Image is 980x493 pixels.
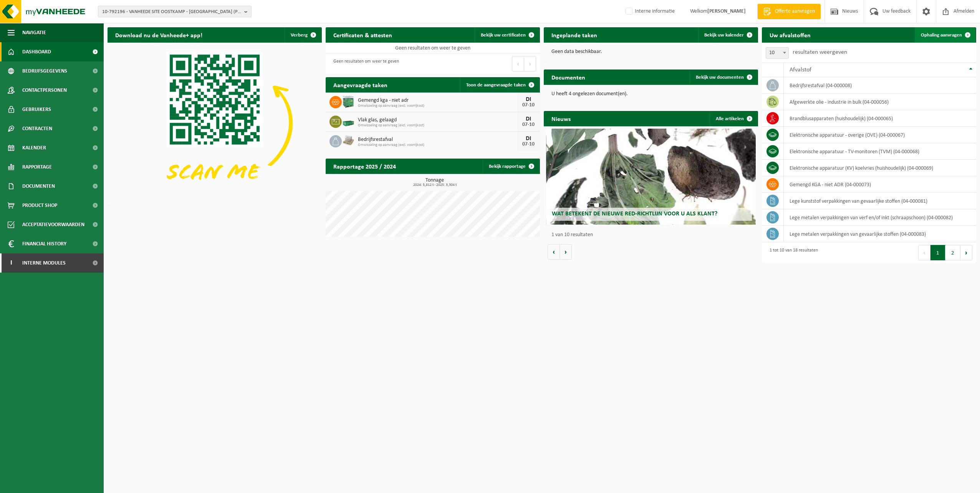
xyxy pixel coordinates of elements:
img: PB-HB-1400-HPE-GN-11 [342,94,355,109]
span: Ophaling aanvragen [921,33,962,38]
h2: Certificaten & attesten [326,27,400,42]
span: 2024: 5,812 t - 2025: 3,304 t [329,183,540,187]
span: Bekijk uw certificaten [481,33,526,38]
span: Kalender [22,138,46,157]
td: afgewerkte olie - industrie in bulk (04-000056) [784,94,976,110]
h2: Uw afvalstoffen [762,27,818,42]
span: Interne modules [22,253,66,273]
td: lege kunststof verpakkingen van gevaarlijke stoffen (04-000081) [784,193,976,209]
button: 10-792196 - VANHEEDE SITE OOSTKAMP - [GEOGRAPHIC_DATA] (POORT A) - 8020 [STREET_ADDRESS] [98,6,252,17]
h2: Documenten [544,69,593,84]
td: gemengd KGA - niet ADR (04-000073) [784,176,976,193]
span: Contactpersonen [22,81,67,100]
h2: Nieuws [544,111,578,126]
button: Next [524,56,536,71]
h2: Download nu de Vanheede+ app! [108,27,210,42]
div: 07-10 [521,103,536,108]
span: Bedrijfsrestafval [358,137,517,143]
td: bedrijfsrestafval (04-000008) [784,77,976,94]
strong: [PERSON_NAME] [707,8,746,14]
div: DI [521,116,536,122]
button: 2 [945,245,960,260]
span: I [8,253,15,273]
a: Ophaling aanvragen [915,27,975,43]
span: Acceptatievoorwaarden [22,215,84,234]
h2: Aangevraagde taken [326,77,395,92]
span: 10 [766,48,788,58]
span: Wat betekent de nieuwe RED-richtlijn voor u als klant? [552,211,717,217]
div: DI [521,96,536,103]
p: 1 van 10 resultaten [551,232,754,238]
a: Bekijk uw documenten [690,69,757,85]
a: Wat betekent de nieuwe RED-richtlijn voor u als klant? [546,129,756,225]
img: Download de VHEPlus App [108,43,322,203]
td: elektronische apparatuur - TV-monitoren (TVM) (04-000068) [784,143,976,160]
span: Documenten [22,177,55,196]
td: elektronische apparatuur (KV) koelvries (huishoudelijk) (04-000069) [784,160,976,176]
span: Vlak glas, gelaagd [358,117,517,123]
td: brandblusapparaten (huishoudelijk) (04-000065) [784,110,976,127]
span: Gemengd kga - niet adr [358,98,517,104]
span: Gebruikers [22,100,51,119]
span: Omwisseling op aanvraag (excl. voorrijkost) [358,143,517,147]
span: Financial History [22,234,66,253]
span: Rapportage [22,157,52,177]
div: 07-10 [521,142,536,147]
span: Product Shop [22,196,57,215]
td: lege metalen verpakkingen van verf en/of inkt (schraapschoon) (04-000082) [784,209,976,226]
a: Toon de aangevraagde taken [460,77,539,93]
div: 07-10 [521,122,536,127]
a: Bekijk rapportage [483,159,539,174]
img: PB-MB-2000-MET-GN-01 [342,114,355,127]
span: Bedrijfsgegevens [22,61,67,81]
a: Bekijk uw certificaten [475,27,539,43]
h2: Ingeplande taken [544,27,605,42]
button: Previous [512,56,524,71]
button: Vorige [548,244,560,260]
p: U heeft 4 ongelezen document(en). [551,91,750,97]
h2: Rapportage 2025 / 2024 [326,159,404,174]
span: Bekijk uw documenten [696,75,744,80]
p: Geen data beschikbaar. [551,49,750,55]
span: Dashboard [22,42,51,61]
span: Offerte aanvragen [773,8,817,15]
span: Afvalstof [790,67,811,73]
a: Alle artikelen [710,111,757,126]
img: LP-PA-00000-WDN-11 [342,134,355,147]
div: 1 tot 10 van 18 resultaten [766,244,818,261]
span: 10 [766,47,789,59]
button: 1 [930,245,945,260]
td: Geen resultaten om weer te geven [326,43,540,53]
a: Bekijk uw kalender [698,27,757,43]
span: Omwisseling op aanvraag (excl. voorrijkost) [358,123,517,128]
h3: Tonnage [329,178,540,187]
label: Interne informatie [624,6,675,17]
span: Toon de aangevraagde taken [466,83,526,88]
span: Omwisseling op aanvraag (excl. voorrijkost) [358,104,517,108]
div: Geen resultaten om weer te geven [329,55,399,72]
button: Next [960,245,972,260]
td: lege metalen verpakkingen van gevaarlijke stoffen (04-000083) [784,226,976,242]
span: Bekijk uw kalender [704,33,744,38]
button: Verberg [285,27,321,43]
button: Volgende [560,244,572,260]
span: Navigatie [22,23,46,42]
span: Contracten [22,119,52,138]
label: resultaten weergeven [793,49,847,55]
span: 10-792196 - VANHEEDE SITE OOSTKAMP - [GEOGRAPHIC_DATA] (POORT A) - 8020 [STREET_ADDRESS] [102,6,241,18]
button: Previous [918,245,930,260]
span: Verberg [291,33,308,38]
td: elektronische apparatuur - overige (OVE) (04-000067) [784,127,976,143]
div: DI [521,136,536,142]
a: Offerte aanvragen [757,4,821,19]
